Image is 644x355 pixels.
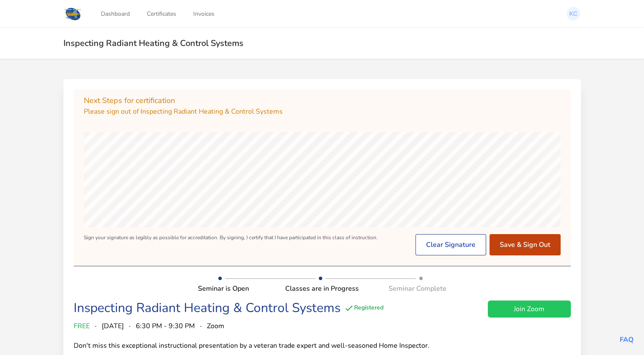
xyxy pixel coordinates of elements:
[129,321,131,331] span: ·
[364,283,447,294] div: Seminar Complete
[84,94,561,106] h2: Next Steps for certification
[198,283,281,294] div: Seminar is Open
[63,6,83,21] img: Logo
[280,283,364,294] div: Classes are in Progress
[102,321,124,331] span: [DATE]
[200,321,202,331] span: ·
[84,106,561,117] p: Please sign out of Inspecting Radiant Heating & Control Systems
[74,321,90,331] span: FREE
[488,301,571,318] a: Join Zoom
[63,38,581,49] h2: Inspecting Radiant Heating & Control Systems
[415,234,486,255] button: Clear Signature
[344,303,384,313] div: Registered
[95,321,97,331] span: ·
[136,321,195,331] span: 6:30 PM - 9:30 PM
[489,234,561,255] button: Save & Sign Out
[620,335,634,344] a: FAQ
[74,301,341,316] div: Inspecting Radiant Heating & Control Systems
[84,234,378,255] div: Sign your signature as legibly as possible for accreditation. By signing, I certify that I have p...
[207,321,224,331] span: Zoom
[567,7,580,20] img: Ken Carr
